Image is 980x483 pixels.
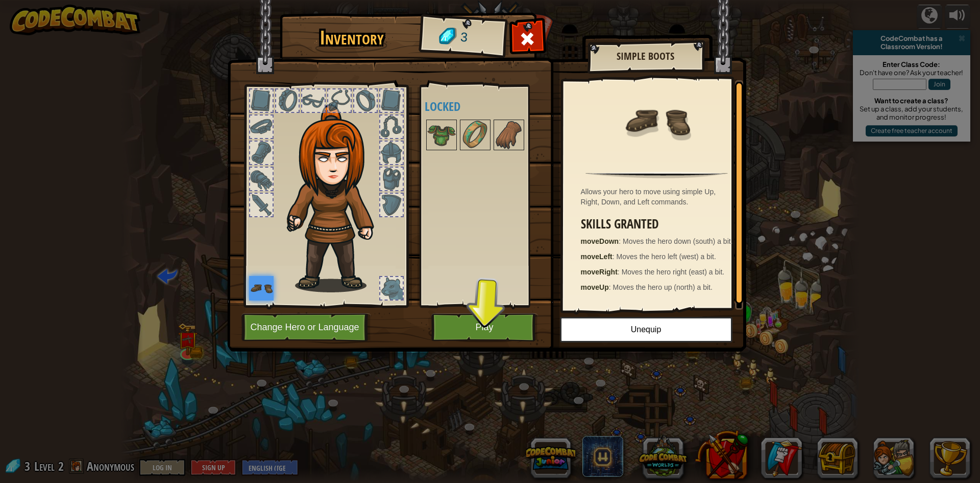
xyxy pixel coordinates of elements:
span: Moves the hero down (south) a bit. [623,237,733,245]
span: Moves the hero up (north) a bit. [613,283,713,291]
img: hair_f2.png [282,104,392,292]
span: : [618,268,622,276]
button: Play [431,313,538,341]
strong: moveRight [581,268,618,276]
img: hr.png [585,172,727,178]
strong: moveLeft [581,252,612,261]
button: Unequip [560,317,732,342]
strong: moveUp [581,283,609,291]
span: 3 [459,28,468,47]
button: Change Hero or Language [241,313,371,341]
h4: Locked [425,100,553,113]
h1: Inventory [287,27,417,49]
img: portrait.png [427,121,456,149]
span: : [609,283,613,291]
h2: Simple Boots [598,51,694,62]
img: portrait.png [495,121,523,149]
strong: moveDown [581,237,619,245]
img: portrait.png [249,276,274,301]
img: portrait.png [461,121,489,149]
span: : [619,237,623,245]
div: Allows your hero to move using simple Up, Right, Down, and Left commands. [581,187,738,207]
h3: Skills Granted [581,217,738,231]
span: Moves the hero left (west) a bit. [617,252,716,261]
span: Moves the hero right (east) a bit. [622,268,725,276]
img: portrait.png [624,88,690,154]
span: : [612,252,617,261]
